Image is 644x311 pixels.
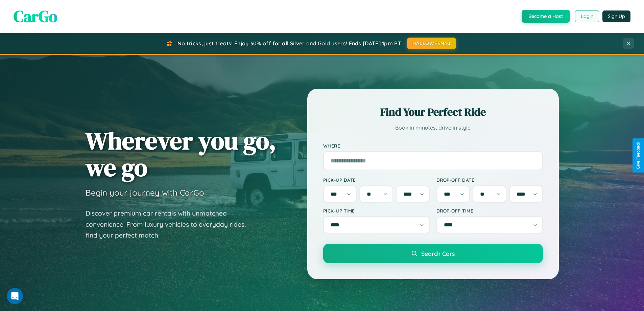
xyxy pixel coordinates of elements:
[177,40,402,47] span: No tricks, just treats! Enjoy 30% off for all Silver and Gold users! Ends [DATE] 1pm PT.
[323,177,430,183] label: Pick-up Date
[636,142,641,169] div: Give Feedback
[323,123,543,133] p: Book in minutes, drive in style
[436,177,543,183] label: Drop-off Date
[522,10,570,23] button: Become a Host
[575,10,599,22] button: Login
[323,105,543,119] h2: Find Your Perfect Ride
[323,143,543,149] label: Where
[323,244,543,263] button: Search Cars
[7,288,23,304] iframe: Intercom live chat
[602,10,630,22] button: Sign Up
[14,5,57,27] span: CarGo
[323,208,430,214] label: Pick-up Time
[86,127,276,181] h1: Wherever you go, we go
[86,208,255,241] p: Discover premium car rentals with unmatched convenience. From luxury vehicles to everyday rides, ...
[421,250,455,257] span: Search Cars
[407,38,456,49] button: HALLOWEEN30
[436,208,543,214] label: Drop-off Time
[86,187,204,198] h3: Begin your journey with CarGo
